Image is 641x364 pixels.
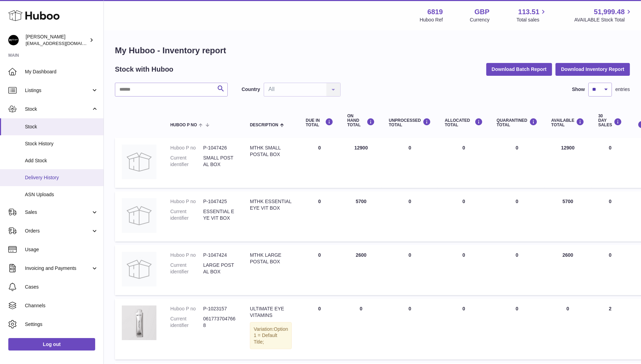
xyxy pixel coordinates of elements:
[122,252,156,286] img: product image
[544,138,592,188] td: 12900
[170,316,203,329] dt: Current identifier
[203,198,236,205] dd: P-1047425
[438,138,490,188] td: 0
[122,145,156,179] img: product image
[306,118,333,127] div: DUE IN TOTAL
[299,299,340,360] td: 0
[572,86,585,93] label: Show
[254,326,288,345] span: Option 1 = Default Title;
[170,208,203,221] dt: Current identifier
[25,265,91,272] span: Invoicing and Payments
[544,191,592,242] td: 5700
[250,198,292,211] div: MTHK ESSENTIAL EYE VIT BOX
[516,252,518,258] span: 0
[115,45,630,56] h1: My Huboo - Inventory report
[445,118,483,127] div: ALLOCATED Total
[170,123,197,127] span: Huboo P no
[25,209,91,216] span: Sales
[438,191,490,242] td: 0
[250,123,278,127] span: Description
[25,124,98,130] span: Stock
[551,118,585,127] div: AVAILABLE Total
[574,7,633,23] a: 51,999.48 AVAILABLE Stock Total
[340,245,382,295] td: 2600
[25,87,91,94] span: Listings
[347,114,375,128] div: ON HAND Total
[340,191,382,242] td: 5700
[25,69,98,75] span: My Dashboard
[427,7,443,17] strong: 6819
[516,17,547,23] span: Total sales
[518,7,539,17] span: 113.51
[340,138,382,188] td: 12900
[382,191,438,242] td: 0
[438,299,490,360] td: 0
[250,145,292,158] div: MTHK SMALL POSTAL BOX
[25,140,98,147] span: Stock History
[242,86,260,93] label: Country
[556,63,630,75] button: Download Inventory Report
[25,106,91,112] span: Stock
[574,17,633,23] span: AVAILABLE Stock Total
[438,245,490,295] td: 0
[544,299,592,360] td: 0
[203,155,236,168] dd: SMALL POSTAL BOX
[170,155,203,168] dt: Current identifier
[250,306,292,319] div: ULTIMATE EYE VITAMINS
[26,34,88,47] div: [PERSON_NAME]
[203,145,236,151] dd: P-1047426
[470,17,490,23] div: Currency
[299,138,340,188] td: 0
[122,306,156,340] img: product image
[299,245,340,295] td: 0
[592,299,629,360] td: 2
[516,7,547,23] a: 113.51 Total sales
[203,252,236,258] dd: P-1047424
[115,65,173,74] h2: Stock with Huboo
[25,191,98,198] span: ASN Uploads
[170,145,203,151] dt: Huboo P no
[516,199,518,204] span: 0
[25,228,91,234] span: Orders
[250,252,292,265] div: MTHK LARGE POSTAL BOX
[615,86,630,93] span: entries
[203,316,236,329] dd: 0617737047668
[389,118,431,127] div: UNPROCESSED Total
[25,321,98,328] span: Settings
[382,138,438,188] td: 0
[25,302,98,309] span: Channels
[592,138,629,188] td: 0
[250,322,292,349] div: Variation:
[598,114,622,128] div: 30 DAY SALES
[420,17,443,23] div: Huboo Ref
[203,306,236,312] dd: P-1023157
[170,262,203,275] dt: Current identifier
[382,299,438,360] td: 0
[497,118,538,127] div: QUARANTINED Total
[544,245,592,295] td: 2600
[170,306,203,312] dt: Huboo P no
[122,198,156,233] img: product image
[516,306,518,311] span: 0
[516,145,518,151] span: 0
[382,245,438,295] td: 0
[25,157,98,164] span: Add Stock
[592,191,629,242] td: 0
[594,7,625,17] span: 51,999.48
[170,198,203,205] dt: Huboo P no
[592,245,629,295] td: 0
[25,174,98,181] span: Delivery History
[26,40,102,46] span: [EMAIL_ADDRESS][DOMAIN_NAME]
[8,35,19,45] img: amar@mthk.com
[25,246,98,253] span: Usage
[8,338,95,351] a: Log out
[170,252,203,258] dt: Huboo P no
[203,208,236,221] dd: ESSENTIAL EYE VIT BOX
[486,63,552,75] button: Download Batch Report
[475,7,489,17] strong: GBP
[25,284,98,290] span: Cases
[299,191,340,242] td: 0
[340,299,382,360] td: 0
[203,262,236,275] dd: LARGE POSTAL BOX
